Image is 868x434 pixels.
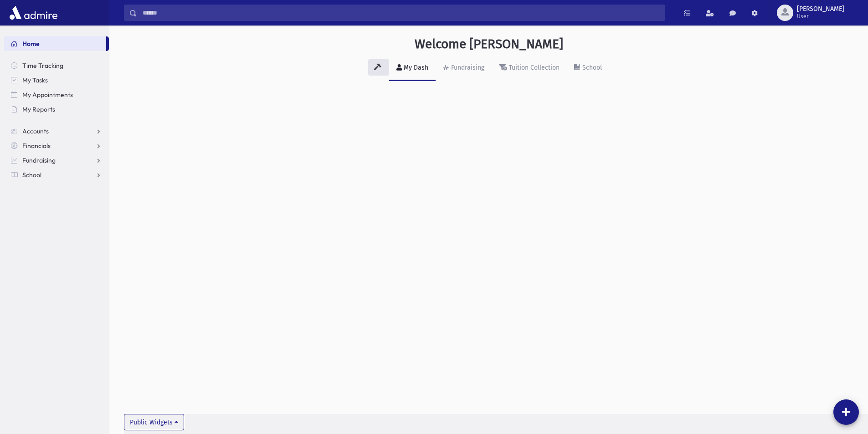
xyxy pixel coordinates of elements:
[4,124,109,138] a: Accounts
[124,414,184,430] button: Public Widgets
[22,156,56,164] span: Fundraising
[4,102,109,117] a: My Reports
[402,64,428,71] div: My Dash
[22,171,41,179] span: School
[7,4,60,22] img: AdmirePro
[567,56,609,81] a: School
[389,56,436,81] a: My Dash
[137,5,665,21] input: Search
[580,64,602,71] div: School
[797,5,844,13] span: [PERSON_NAME]
[4,168,109,182] a: School
[436,56,492,81] a: Fundraising
[4,36,106,51] a: Home
[4,138,109,153] a: Financials
[492,56,567,81] a: Tuition Collection
[22,105,55,113] span: My Reports
[449,64,484,71] div: Fundraising
[22,142,51,150] span: Financials
[22,61,63,70] span: Time Tracking
[4,87,109,102] a: My Appointments
[797,13,844,20] span: User
[4,58,109,73] a: Time Tracking
[22,91,73,99] span: My Appointments
[22,76,48,84] span: My Tasks
[22,40,40,48] span: Home
[4,73,109,87] a: My Tasks
[4,153,109,168] a: Fundraising
[415,36,563,52] h3: Welcome [PERSON_NAME]
[507,64,560,71] div: Tuition Collection
[22,127,49,135] span: Accounts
